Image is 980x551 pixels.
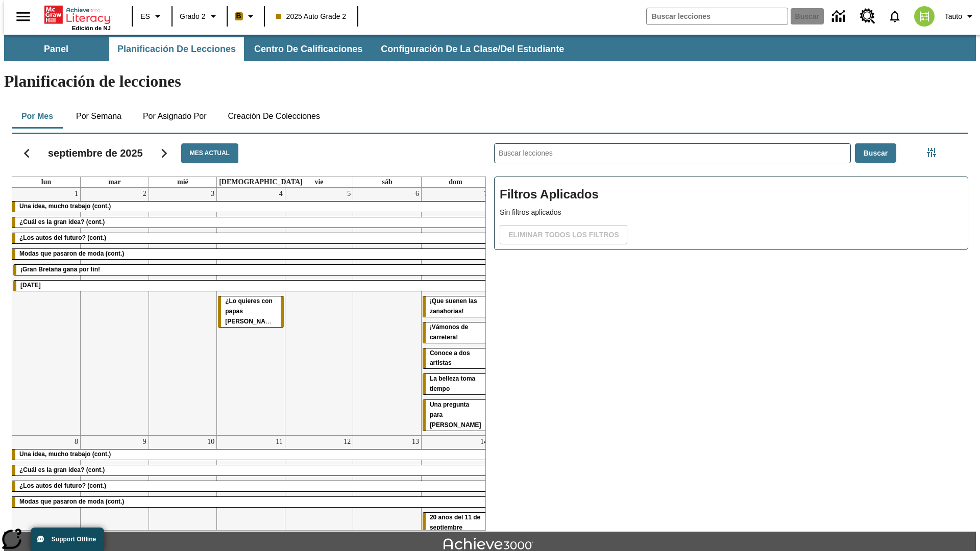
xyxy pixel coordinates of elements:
[12,233,489,243] div: ¿Los autos del futuro? (cont.)
[12,217,489,228] div: ¿Cuál es la gran idea? (cont.)
[430,375,475,392] span: La belleza toma tiempo
[423,513,488,533] div: 20 años del 11 de septiembre
[373,37,572,61] button: Configuración de la clase/del estudiante
[68,104,130,129] button: Por semana
[423,400,488,431] div: Una pregunta para Joplin
[12,465,489,475] div: ¿Cuál es la gran idea? (cont.)
[12,202,489,212] div: Una idea, mucho trabajo (cont.)
[12,481,489,491] div: ¿Los autos del futuro? (cont.)
[217,177,305,187] a: jueves
[4,130,486,531] div: Calendario
[4,35,976,61] div: Subbarra de navegación
[218,296,284,327] div: ¿Lo quieres con papas fritas?
[254,43,362,55] span: Centro de calificaciones
[141,436,149,448] a: 9 de septiembre de 2025
[236,10,241,22] span: B
[5,37,107,61] button: Panel
[72,25,111,31] span: Edición de NJ
[4,37,573,61] div: Subbarra de navegación
[430,323,468,341] span: ¡Vámonos de carretera!
[4,72,976,91] h1: Planificación de lecciones
[209,188,216,200] a: 3 de septiembre de 2025
[225,297,280,325] span: ¿Lo quieres con papas fritas?
[855,143,896,163] button: Buscar
[19,218,105,226] span: ¿Cuál es la gran idea? (cont.)
[31,528,104,551] button: Support Offline
[341,436,353,448] a: 12 de septiembre de 2025
[285,188,353,435] td: 5 de septiembre de 2025
[447,177,464,187] a: domingo
[826,3,854,31] a: Centro de información
[413,188,421,200] a: 6 de septiembre de 2025
[149,188,217,435] td: 3 de septiembre de 2025
[20,282,41,289] span: Día del Trabajo
[494,177,968,250] div: Filtros Aplicados
[52,536,96,543] span: Support Offline
[423,348,488,369] div: Conoce a dos artistas
[19,203,111,210] span: Una idea, mucho trabajo (cont.)
[175,177,190,187] a: miércoles
[141,188,149,200] a: 2 de septiembre de 2025
[908,3,941,30] button: Escoja un nuevo avatar
[8,2,38,32] button: Abrir el menú lateral
[231,7,261,26] button: Boost El color de la clase es anaranjado claro. Cambiar el color de la clase.
[430,514,480,531] span: 20 años del 11 de septiembre
[276,11,347,22] span: 2025 Auto Grade 2
[941,7,980,26] button: Perfil/Configuración
[14,140,40,166] button: Regresar
[219,104,328,129] button: Creación de colecciones
[353,188,422,435] td: 6 de septiembre de 2025
[381,43,564,55] span: Configuración de la clase/del estudiante
[421,188,489,435] td: 7 de septiembre de 2025
[430,349,470,367] span: Conoce a dos artistas
[246,37,371,61] button: Centro de calificaciones
[72,188,80,200] a: 1 de septiembre de 2025
[19,498,124,505] span: Modas que pasaron de moda (cont.)
[20,266,100,273] span: ¡Gran Bretaña gana por fin!
[881,3,908,30] a: Notificaciones
[277,188,285,200] a: 4 de septiembre de 2025
[12,104,63,129] button: Por mes
[430,297,477,315] span: ¡Que suenen las zanahorias!
[945,11,962,22] span: Tauto
[423,322,488,343] div: ¡Vámonos de carretera!
[217,188,285,435] td: 4 de septiembre de 2025
[44,4,111,31] div: Portada
[81,188,149,435] td: 2 de septiembre de 2025
[12,188,81,435] td: 1 de septiembre de 2025
[39,177,53,187] a: lunes
[500,182,963,207] h2: Filtros Aplicados
[12,449,489,460] div: Una idea, mucho trabajo (cont.)
[117,43,236,55] span: Planificación de lecciones
[486,130,968,531] div: Buscar
[109,37,244,61] button: Planificación de lecciones
[44,43,68,55] span: Panel
[176,7,224,26] button: Grado: Grado 2, Elige un grado
[423,374,488,394] div: La belleza toma tiempo
[19,250,124,257] span: Modas que pasaron de moda (cont.)
[181,143,238,163] button: Mes actual
[140,11,150,22] span: ES
[135,104,215,129] button: Por asignado por
[312,177,325,187] a: viernes
[274,436,284,448] a: 11 de septiembre de 2025
[19,482,106,489] span: ¿Los autos del futuro? (cont.)
[180,11,206,22] span: Grado 2
[423,296,488,317] div: ¡Que suenen las zanahorias!
[13,265,488,275] div: ¡Gran Bretaña gana por fin!
[44,5,111,25] a: Portada
[345,188,353,200] a: 5 de septiembre de 2025
[647,8,788,24] input: Buscar campo
[48,147,143,159] h2: septiembre de 2025
[380,177,394,187] a: sábado
[914,6,935,27] img: avatar image
[151,140,177,166] button: Seguir
[478,436,489,448] a: 14 de septiembre de 2025
[410,436,421,448] a: 13 de septiembre de 2025
[495,144,850,163] input: Buscar lecciones
[854,3,881,30] a: Centro de recursos, Se abrirá en una pestaña nueva.
[19,450,111,458] span: Una idea, mucho trabajo (cont.)
[12,249,489,259] div: Modas que pasaron de moda (cont.)
[13,281,488,291] div: Día del Trabajo
[500,207,963,218] p: Sin filtros aplicados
